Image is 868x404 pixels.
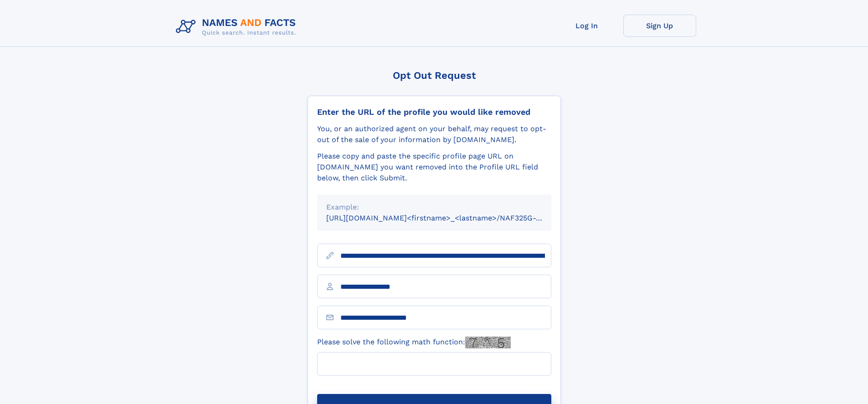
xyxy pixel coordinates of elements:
div: You, or an authorized agent on your behalf, may request to opt-out of the sale of your informatio... [317,123,551,145]
a: Sign Up [623,15,696,37]
label: Please solve the following math function: [317,337,511,348]
small: [URL][DOMAIN_NAME]<firstname>_<lastname>/NAF325G-xxxxxxxx [326,214,569,222]
div: Enter the URL of the profile you would like removed [317,107,551,117]
a: Log In [550,15,623,37]
div: Please copy and paste the specific profile page URL on [DOMAIN_NAME] you want removed into the Pr... [317,151,551,184]
img: Logo Names and Facts [172,15,303,39]
div: Example: [326,202,542,213]
div: Opt Out Request [308,70,561,81]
